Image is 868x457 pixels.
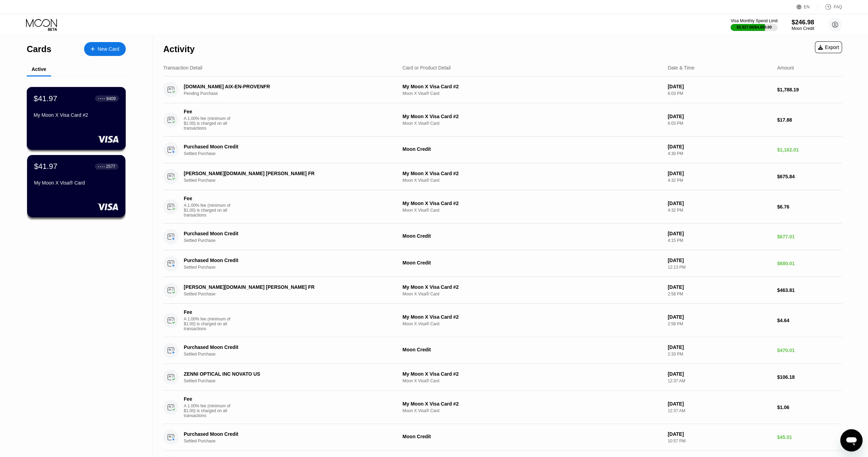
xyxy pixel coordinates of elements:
div: Settled Purchase [184,292,394,296]
div: Moon Credit [403,434,662,439]
div: 2:33 PM [668,352,771,357]
div: 12:37 AM [668,378,771,383]
div: Purchased Moon Credit [184,431,379,437]
div: Settled Purchase [184,378,394,383]
div: New Card [98,46,119,52]
div: $675.84 [777,174,842,179]
div: 2:58 PM [668,321,771,326]
div: $1.06 [777,405,842,410]
div: $41.97 [34,162,57,171]
div: My Moon X Visa® Card [34,180,118,186]
div: [DATE] [668,84,771,89]
div: Moon X Visa® Card [403,292,662,296]
div: [DOMAIN_NAME] AIX-EN-PROVENFRPending PurchaseMy Moon X Visa Card #2Moon X Visa® Card[DATE]6:03 PM... [163,76,842,103]
div: My Moon X Visa Card #2 [403,401,662,407]
div: Active [32,66,46,72]
div: [DATE] [668,284,771,290]
div: Moon Credit [403,146,662,152]
div: My Moon X Visa Card #2 [403,84,662,89]
div: 2:58 PM [668,292,771,296]
div: New Card [84,42,126,56]
div: My Moon X Visa Card #2 [403,314,662,320]
div: $677.01 [777,234,842,239]
div: Purchased Moon CreditSettled PurchaseMoon Credit[DATE]4:30 PM$1,162.01 [163,137,842,163]
div: FAQ [834,5,842,9]
div: Purchased Moon Credit [184,231,379,236]
div: Purchased Moon Credit [184,144,379,149]
div: My Moon X Visa Card #2 [403,201,662,206]
div: 4:30 PM [668,151,771,156]
div: ZENNI OPTICAL INC NOVATO USSettled PurchaseMy Moon X Visa Card #2Moon X Visa® Card[DATE]12:37 AM$... [163,364,842,391]
div: My Moon X Visa Card #2 [34,112,119,118]
div: [DATE] [668,258,771,263]
div: A 1.00% fee (minimum of $1.00) is charged on all transactions [184,403,236,418]
div: 4:32 PM [668,208,771,213]
div: [PERSON_NAME][DOMAIN_NAME] [PERSON_NAME] FR [184,284,379,290]
div: Export [818,44,839,50]
div: Moon X Visa® Card [403,408,662,413]
div: Card or Product Detail [403,65,451,71]
div: Settled Purchase [184,265,394,270]
div: Settled Purchase [184,151,394,156]
div: Moon X Visa® Card [403,378,662,383]
div: ● ● ● ● [98,97,105,99]
div: Moon X Visa® Card [403,208,662,213]
div: [DATE] [668,431,771,437]
div: FAQ [818,3,842,10]
div: Transaction Detail [163,65,202,71]
div: Moon X Visa® Card [403,121,662,126]
div: $106.18 [777,374,842,380]
div: EN [804,5,810,9]
div: Fee [184,109,232,114]
div: Moon X Visa® Card [403,321,662,326]
div: [PERSON_NAME][DOMAIN_NAME] [PERSON_NAME] FRSettled PurchaseMy Moon X Visa Card #2Moon X Visa® Car... [163,277,842,304]
div: FeeA 1.00% fee (minimum of $1.00) is charged on all transactionsMy Moon X Visa Card #2Moon X Visa... [163,190,842,223]
div: 6:03 PM [668,121,771,126]
div: 12:13 PM [668,265,771,270]
div: Date & Time [668,65,694,71]
div: Visa Monthly Spend Limit [730,18,777,23]
div: [DATE] [668,231,771,236]
div: [DATE] [668,144,771,149]
div: Visa Monthly Spend Limit$2,927.86/$4,000.00 [730,18,777,31]
div: [DATE] [668,371,771,377]
div: Settled Purchase [184,352,394,357]
div: 8409 [106,96,116,101]
div: A 1.00% fee (minimum of $1.00) is charged on all transactions [184,317,236,331]
iframe: Bouton de lancement de la fenêtre de messagerie [840,429,862,451]
div: $1,788.19 [777,87,842,92]
div: $41.97● ● ● ●8409My Moon X Visa Card #2 [27,87,125,149]
div: [PERSON_NAME][DOMAIN_NAME] [PERSON_NAME] FR [184,171,379,176]
div: Purchased Moon CreditSettled PurchaseMoon Credit[DATE]4:15 PM$677.01 [163,223,842,250]
div: 2577 [106,164,115,169]
div: $6.76 [777,204,842,210]
div: My Moon X Visa Card #2 [403,114,662,119]
div: ● ● ● ● [98,165,105,168]
div: Purchased Moon CreditSettled PurchaseMoon Credit[DATE]2:33 PM$470.01 [163,337,842,364]
div: FeeA 1.00% fee (minimum of $1.00) is charged on all transactionsMy Moon X Visa Card #2Moon X Visa... [163,103,842,137]
div: Export [815,41,842,53]
div: $41.97● ● ● ●2577My Moon X Visa® Card [27,155,125,217]
div: EN [796,3,818,10]
div: FeeA 1.00% fee (minimum of $1.00) is charged on all transactionsMy Moon X Visa Card #2Moon X Visa... [163,304,842,337]
div: [DATE] [668,171,771,176]
div: ZENNI OPTICAL INC NOVATO US [184,371,379,377]
div: My Moon X Visa Card #2 [403,171,662,176]
div: $463.81 [777,287,842,293]
div: 4:32 PM [668,178,771,183]
div: [DATE] [668,401,771,407]
div: $470.01 [777,348,842,353]
div: My Moon X Visa Card #2 [403,371,662,377]
div: Settled Purchase [184,178,394,183]
div: [DOMAIN_NAME] AIX-EN-PROVENFR [184,84,379,89]
div: Purchased Moon CreditSettled PurchaseMoon Credit[DATE]10:57 PM$45.01 [163,424,842,451]
div: [DATE] [668,314,771,320]
div: Settled Purchase [184,439,394,443]
div: FeeA 1.00% fee (minimum of $1.00) is charged on all transactionsMy Moon X Visa Card #2Moon X Visa... [163,391,842,424]
div: [DATE] [668,114,771,119]
div: [DATE] [668,201,771,206]
div: My Moon X Visa Card #2 [403,284,662,290]
div: Moon Credit [792,26,814,31]
div: Fee [184,396,232,402]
